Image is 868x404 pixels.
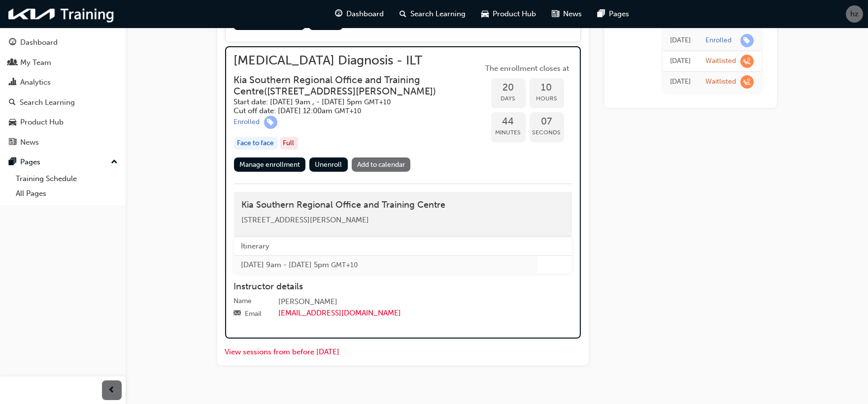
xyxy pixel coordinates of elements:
span: [MEDICAL_DATA] Diagnosis - ILT [234,55,483,66]
span: News [563,8,582,20]
span: Seconds [530,127,564,138]
span: news-icon [552,8,559,20]
span: people-icon [9,59,16,67]
span: The enrollment closes at [483,63,572,74]
span: car-icon [9,118,16,127]
span: pages-icon [9,158,16,167]
span: search-icon [9,98,16,107]
span: guage-icon [9,38,16,47]
h5: Start date: [DATE] 9am , - [DATE] 5pm [234,97,467,107]
div: News [20,137,39,148]
button: Pages [4,153,122,171]
a: search-iconSearch Learning [392,4,473,24]
span: 10 [530,82,564,93]
span: Pages [609,8,629,20]
div: Waitlisted [706,77,736,87]
th: Itinerary [234,237,538,255]
a: All Pages [12,186,122,201]
span: Minutes [491,127,526,138]
div: Enrolled [706,36,732,45]
div: Search Learning [20,97,75,108]
span: 20 [491,82,526,93]
div: Enrolled [234,118,260,127]
span: Dashboard [346,8,384,20]
span: learningRecordVerb_ENROLL-icon [264,116,277,129]
a: news-iconNews [544,4,590,24]
button: hz [846,5,863,23]
h3: Kia Southern Regional Office and Training Centre ( [STREET_ADDRESS][PERSON_NAME] ) [234,74,467,97]
div: Fri Apr 11 2025 12:36:49 GMT+0930 (Australian Central Standard Time) [670,76,691,88]
h5: Cut off date: [DATE] 12:00am [234,106,467,116]
span: search-icon [400,8,406,20]
span: Australian Eastern Standard Time GMT+10 [365,98,391,106]
span: learningRecordVerb_WAITLIST-icon [740,55,754,68]
h4: Instructor details [234,281,572,292]
span: news-icon [9,138,16,147]
span: Australian Eastern Standard Time GMT+10 [335,107,362,115]
button: DashboardMy TeamAnalyticsSearch LearningProduct HubNews [4,31,122,153]
a: Manage enrollment [234,157,306,172]
span: 44 [491,116,526,127]
a: pages-iconPages [590,4,637,24]
span: up-icon [111,156,118,169]
span: Unenroll [315,160,342,169]
span: email-icon [234,310,241,318]
div: Full [280,137,298,150]
span: pages-icon [598,8,605,20]
a: My Team [4,54,122,72]
span: Hours [530,93,564,104]
a: Training Schedule [12,171,122,186]
span: Australian Eastern Standard Time GMT+10 [332,261,358,269]
span: hz [850,8,859,20]
span: Days [491,93,526,104]
a: Product Hub [4,113,122,131]
div: My Team [20,57,51,68]
div: Fri Apr 11 2025 12:37:39 GMT+0930 (Australian Central Standard Time) [670,56,691,67]
h4: Kia Southern Regional Office and Training Centre [242,200,564,211]
span: prev-icon [108,384,116,397]
span: [STREET_ADDRESS][PERSON_NAME] [242,216,369,224]
div: Waitlisted [706,57,736,66]
span: Product Hub [493,8,536,20]
div: Analytics [20,77,51,88]
div: Pages [20,156,40,168]
img: kia-training [5,4,118,24]
a: News [4,133,122,152]
span: Search Learning [410,8,466,20]
button: [MEDICAL_DATA] Diagnosis - ILTKia Southern Regional Office and Training Centre([STREET_ADDRESS][P... [234,55,572,176]
span: guage-icon [335,8,342,20]
a: guage-iconDashboard [327,4,392,24]
span: chart-icon [9,78,16,87]
div: [PERSON_NAME] [279,296,572,308]
div: Name [234,296,252,306]
span: learningRecordVerb_ENROLL-icon [740,34,754,47]
a: Add to calendar [352,157,411,172]
button: Unenroll [309,157,348,172]
span: 07 [530,116,564,127]
div: Face to face [234,137,278,150]
span: car-icon [481,8,489,20]
a: Dashboard [4,33,122,52]
a: [EMAIL_ADDRESS][DOMAIN_NAME] [279,309,401,317]
a: car-iconProduct Hub [473,4,544,24]
a: Search Learning [4,93,122,112]
td: [DATE] 9am - [DATE] 5pm [234,255,538,274]
div: Tue May 20 2025 13:58:38 GMT+0930 (Australian Central Standard Time) [670,35,691,46]
button: View sessions from before [DATE] [225,346,340,358]
div: Email [245,309,262,319]
span: learningRecordVerb_WAITLIST-icon [740,75,754,89]
a: Analytics [4,73,122,92]
div: Product Hub [20,117,64,128]
div: Dashboard [20,37,58,48]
